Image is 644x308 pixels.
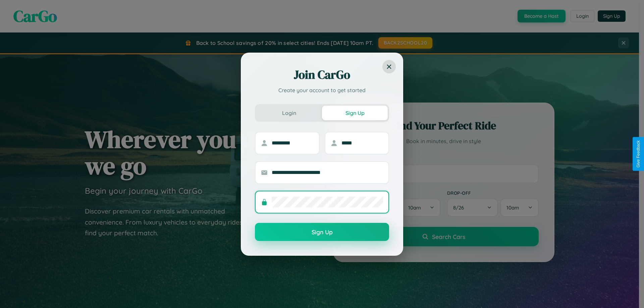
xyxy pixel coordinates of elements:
[256,106,322,120] button: Login
[255,223,389,241] button: Sign Up
[255,67,389,83] h2: Join CarGo
[255,86,389,94] p: Create your account to get started
[636,140,641,168] div: Give Feedback
[322,106,388,120] button: Sign Up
